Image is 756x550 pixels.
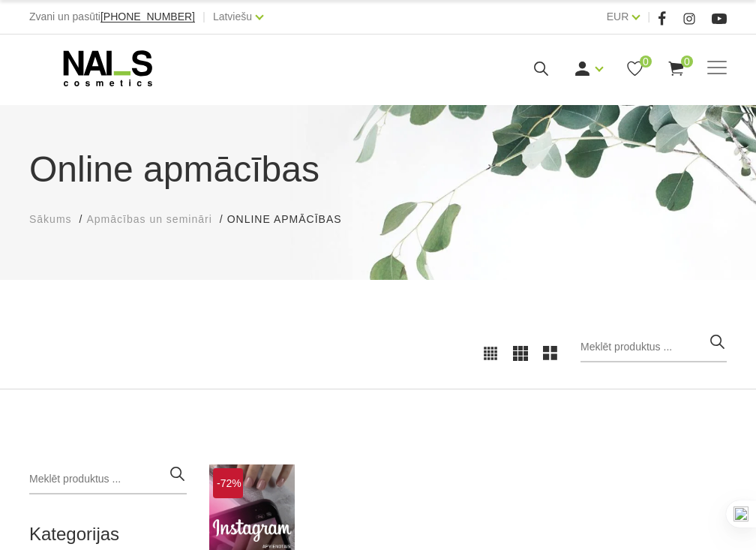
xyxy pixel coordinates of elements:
span: | [202,8,205,26]
a: Apmācības un semināri [86,212,211,227]
input: Meklēt produktus ... [29,464,187,494]
span: 0 [640,56,652,68]
span: -72% [213,468,243,498]
span: [PHONE_NUMBER] [100,11,195,23]
span: Sākums [29,213,72,225]
div: Zvani un pasūti [29,8,195,26]
a: 0 [667,59,685,78]
input: Meklēt produktus ... [580,332,727,362]
a: Latviešu [213,8,252,26]
a: EUR [607,8,629,26]
h1: Online apmācības [29,143,727,197]
a: 0 [625,59,644,78]
li: Online apmācības [227,212,357,227]
span: Apmācības un semināri [86,213,211,225]
a: [PHONE_NUMBER] [100,11,195,23]
h2: Kategorijas [29,524,187,544]
span: | [647,8,650,26]
a: Sākums [29,212,72,227]
span: 0 [681,56,693,68]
